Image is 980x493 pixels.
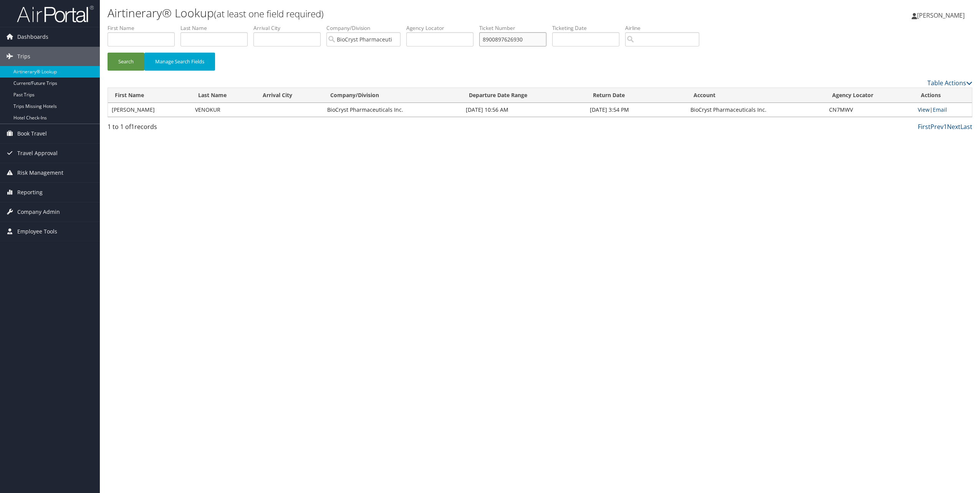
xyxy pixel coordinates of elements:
[586,88,687,103] th: Return Date: activate to sort column ascending
[17,222,57,241] span: Employee Tools
[191,88,256,103] th: Last Name: activate to sort column ascending
[586,103,687,117] td: [DATE] 3:54 PM
[256,88,323,103] th: Arrival City: activate to sort column ascending
[625,24,705,32] label: Airline
[17,27,48,46] span: Dashboards
[406,24,479,32] label: Agency Locator
[914,88,972,103] th: Actions
[17,47,30,66] span: Trips
[323,103,462,117] td: BioCryst Pharmaceuticals Inc.
[825,103,914,117] td: CN7MWV
[462,103,586,117] td: [DATE] 10:56 AM
[917,11,965,20] span: [PERSON_NAME]
[17,183,43,202] span: Reporting
[687,88,825,103] th: Account: activate to sort column ascending
[108,5,684,21] h1: Airtinerary® Lookup
[180,24,253,32] label: Last Name
[108,88,191,103] th: First Name: activate to sort column ascending
[17,163,63,182] span: Risk Management
[131,122,134,131] span: 1
[326,24,406,32] label: Company/Division
[108,122,315,135] div: 1 to 1 of records
[960,122,972,131] a: Last
[17,124,47,143] span: Book Travel
[947,122,960,131] a: Next
[479,24,552,32] label: Ticket Number
[108,53,144,71] button: Search
[191,103,256,117] td: VENOKUR
[108,103,191,117] td: [PERSON_NAME]
[918,106,930,113] a: View
[144,53,215,71] button: Manage Search Fields
[17,144,58,163] span: Travel Approval
[944,122,947,131] a: 1
[17,202,60,222] span: Company Admin
[17,5,94,23] img: airportal-logo.png
[912,4,972,27] a: [PERSON_NAME]
[108,24,180,32] label: First Name
[825,88,914,103] th: Agency Locator: activate to sort column ascending
[927,79,972,87] a: Table Actions
[462,88,586,103] th: Departure Date Range: activate to sort column ascending
[214,7,324,20] small: (at least one field required)
[918,122,930,131] a: First
[930,122,944,131] a: Prev
[687,103,825,117] td: BioCryst Pharmaceuticals Inc.
[552,24,625,32] label: Ticketing Date
[253,24,326,32] label: Arrival City
[914,103,972,117] td: |
[933,106,947,113] a: Email
[323,88,462,103] th: Company/Division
